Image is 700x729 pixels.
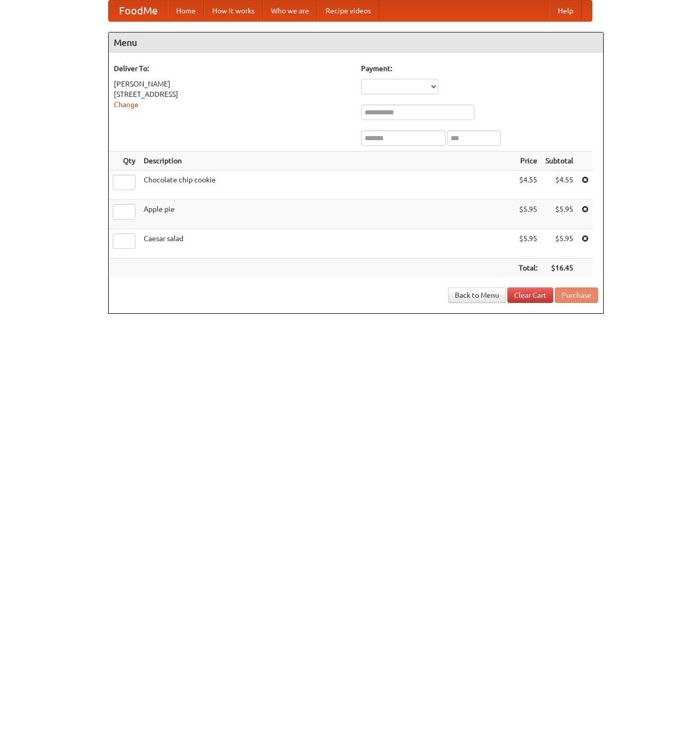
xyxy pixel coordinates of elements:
[515,229,541,259] td: $5.95
[168,1,204,21] a: Home
[515,171,541,200] td: $4.55
[541,171,577,200] td: $4.55
[515,200,541,229] td: $5.95
[361,63,598,74] h5: Payment:
[541,229,577,259] td: $5.95
[550,1,582,21] a: Help
[114,63,351,74] h5: Deliver To:
[140,229,515,259] td: Caesar salad
[140,171,515,200] td: Chocolate chip cookie
[114,100,139,109] a: Change
[448,287,506,303] a: Back to Menu
[109,32,603,53] h4: Menu
[541,151,577,171] th: Subtotal
[541,200,577,229] td: $5.95
[317,1,379,21] a: Recipe videos
[541,259,577,278] th: $16.45
[515,259,541,278] th: Total:
[140,200,515,229] td: Apple pie
[114,89,351,99] div: [STREET_ADDRESS]
[114,79,351,89] div: [PERSON_NAME]
[555,287,598,303] button: Purchase
[204,1,263,21] a: How it works
[263,1,317,21] a: Who we are
[515,151,541,171] th: Price
[109,151,140,171] th: Qty
[507,287,553,303] a: Clear Cart
[140,151,515,171] th: Description
[109,1,168,21] a: FoodMe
